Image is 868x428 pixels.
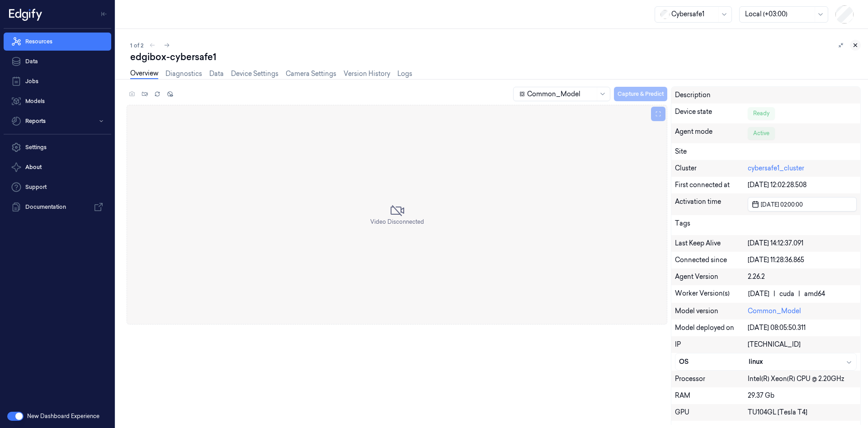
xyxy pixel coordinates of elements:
div: linux [749,357,853,367]
div: Cluster [675,164,748,173]
div: Worker Version(s) [675,289,748,299]
div: [TECHNICAL_ID] [748,340,857,349]
a: Documentation [4,198,111,216]
button: OSlinux [675,353,856,370]
div: Intel(R) Xeon(R) CPU @ 2.20GHz [748,374,857,384]
div: [DATE] 08:05:50.311 [748,323,857,333]
button: [DATE] 02:00:00 [748,197,857,212]
div: Device state [675,107,748,120]
div: Model version [675,306,748,316]
div: Agent Version [675,272,748,282]
a: Common_Model [748,307,801,315]
a: Resources [4,33,111,51]
a: Overview [130,69,158,79]
div: Site [675,147,857,156]
div: Connected since [675,255,748,265]
td: amd64 [804,289,826,299]
div: IP [675,340,748,349]
button: About [4,158,111,176]
div: Model deployed on [675,323,748,333]
a: Settings [4,138,111,156]
td: | [770,289,779,299]
a: Jobs [4,72,111,90]
a: cybersafe1_cluster [748,164,804,172]
td: | [795,289,804,299]
a: Models [4,92,111,110]
a: Logs [397,69,412,79]
div: edgibox-cybersafe1 [130,51,861,63]
div: Processor [675,374,748,384]
div: Tags [675,219,748,231]
span: 1 of 2 [130,42,143,49]
a: Data [4,52,111,71]
div: 2.26.2 [748,272,857,282]
a: Data [209,69,224,79]
div: Active [748,127,775,140]
div: Last Keep Alive [675,239,748,248]
div: Activation time [675,197,748,212]
div: [DATE] 12:02:28.508 [748,180,857,190]
td: cuda [779,289,795,299]
div: OS [679,357,748,367]
button: Toggle Navigation [97,7,111,21]
button: Reports [4,112,111,130]
div: First connected at [675,180,748,190]
span: Video Disconnected [370,218,424,226]
div: [DATE] 14:12:37.091 [748,239,857,248]
div: Agent mode [675,127,748,140]
div: 29.37 Gb [748,391,857,400]
div: RAM [675,391,748,400]
a: Device Settings [231,69,278,79]
a: Version History [344,69,390,79]
div: GPU [675,408,748,417]
div: [DATE] 11:28:36.865 [748,255,857,265]
div: Description [675,90,748,100]
span: [DATE] 02:00:00 [759,200,803,209]
td: [DATE] [748,289,770,299]
div: Ready [748,107,775,120]
a: Support [4,178,111,196]
a: Diagnostics [165,69,202,79]
div: TU104GL [Tesla T4] [748,408,857,417]
a: Camera Settings [286,69,336,79]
